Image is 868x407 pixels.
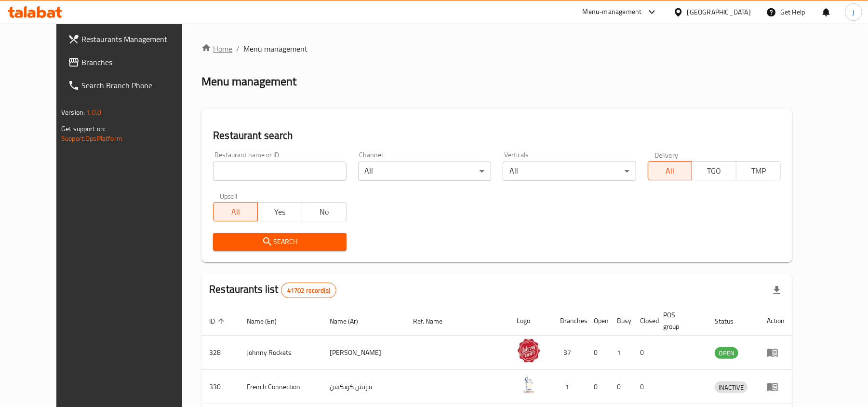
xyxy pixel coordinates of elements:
img: French Connection [517,373,541,397]
td: French Connection [239,370,322,404]
span: Branches [81,56,194,68]
a: Restaurants Management [60,27,201,51]
div: Export file [765,279,788,302]
span: INACTIVE [715,382,748,393]
span: Yes [262,205,298,219]
span: Search Branch Phone [81,80,194,91]
h2: Menu management [201,74,296,89]
input: Search for restaurant name or ID.. [213,162,346,181]
span: No [306,205,343,219]
th: Logo [509,306,552,336]
td: 328 [201,336,239,370]
span: Menu management [243,43,307,54]
span: ID [209,315,227,327]
span: Status [715,315,746,327]
span: j [853,7,854,17]
button: Yes [257,202,302,221]
td: 0 [609,370,632,404]
td: 0 [586,336,609,370]
span: OPEN [715,348,738,359]
td: 37 [552,336,586,370]
td: 1 [552,370,586,404]
div: Total records count [281,283,336,298]
td: فرنش كونكشن [322,370,406,404]
h2: Restaurant search [213,128,781,143]
span: 41702 record(s) [281,286,336,295]
span: Name (En) [247,315,289,327]
td: 0 [632,336,655,370]
label: Upsell [220,192,238,199]
div: All [358,162,491,181]
th: Branches [552,306,586,336]
td: Johnny Rockets [239,336,322,370]
a: Support.OpsPlatform [61,132,122,145]
div: Menu [767,347,785,358]
span: TGO [696,164,733,178]
button: TMP [736,161,781,180]
a: Search Branch Phone [60,74,201,97]
div: Menu [767,381,785,393]
div: [GEOGRAPHIC_DATA] [687,7,751,17]
span: 1.0.0 [86,106,101,119]
a: Branches [60,51,201,74]
th: Busy [609,306,632,336]
span: Ref. Name [414,315,455,327]
div: All [503,162,636,181]
div: Menu-management [583,6,642,18]
span: Name (Ar) [330,315,371,327]
div: OPEN [715,347,738,359]
button: TGO [692,161,736,180]
span: Search [221,236,338,248]
img: Johnny Rockets [517,339,541,363]
td: 330 [201,370,239,404]
span: TMP [740,164,777,178]
span: Get support on: [61,122,106,135]
label: Delivery [654,151,679,158]
nav: breadcrumb [201,43,792,54]
h2: Restaurants list [209,282,336,298]
th: Closed [632,306,655,336]
a: Home [201,43,232,54]
span: All [652,164,689,178]
span: All [217,205,254,219]
td: 1 [609,336,632,370]
button: All [213,202,258,221]
button: No [302,202,347,221]
li: / [236,43,240,54]
button: Search [213,233,346,251]
span: Version: [61,106,85,119]
button: All [648,161,693,180]
td: 0 [632,370,655,404]
th: Action [759,306,792,336]
td: 0 [586,370,609,404]
span: Restaurants Management [81,33,194,45]
td: [PERSON_NAME] [322,336,406,370]
th: Open [586,306,609,336]
span: POS group [663,309,695,332]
